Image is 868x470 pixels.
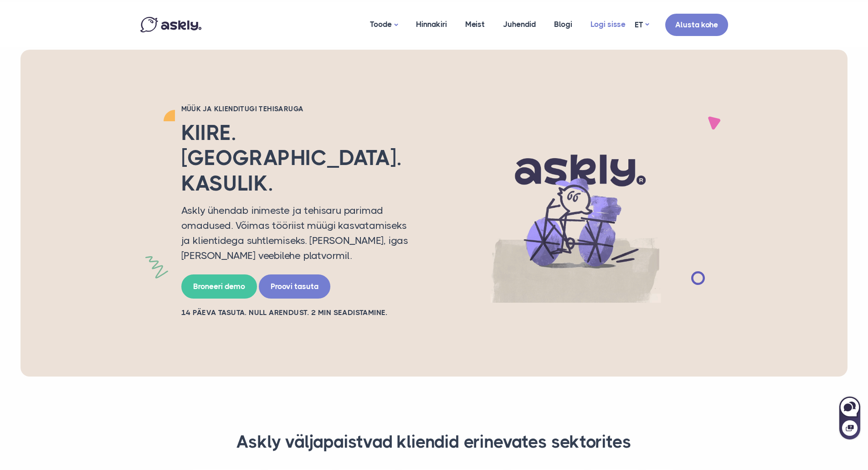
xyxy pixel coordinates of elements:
img: AI multilingual chat [432,124,719,303]
a: Blogi [545,2,581,46]
h3: Askly väljapaistvad kliendid erinevates sektorites [152,431,717,453]
a: Alusta kohe [665,14,728,36]
a: Toode [361,2,407,47]
h2: Kiire. [GEOGRAPHIC_DATA]. Kasulik. [181,120,418,196]
a: ET [635,18,649,31]
a: Broneeri demo [181,274,257,299]
a: Juhendid [494,2,545,46]
a: Hinnakiri [407,2,456,46]
a: Logi sisse [581,2,635,46]
a: Meist [456,2,494,46]
h2: Müük ja klienditugi tehisaruga [181,104,418,114]
iframe: Askly chat [838,395,861,440]
h2: 14 PÄEVA TASUTA. NULL ARENDUST. 2 MIN SEADISTAMINE. [181,308,418,318]
a: Proovi tasuta [259,274,330,299]
p: Askly ühendab inimeste ja tehisaru parimad omadused. Võimas tööriist müügi kasvatamiseks ja klien... [181,203,418,263]
img: Askly [140,17,201,32]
